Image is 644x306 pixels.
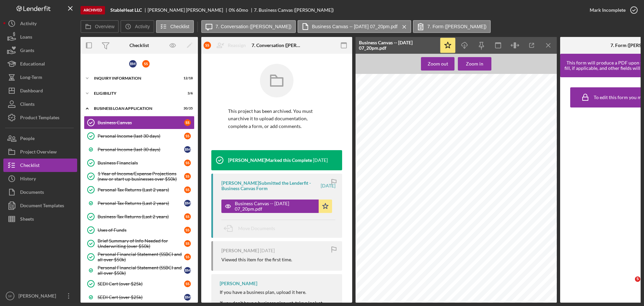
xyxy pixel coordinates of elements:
[313,158,328,163] time: 2025-08-07 13:51
[84,170,195,183] a: 1 Year of Income/Expense Projections (new or start up businesses over $50k)SS
[98,120,184,125] div: Business Canvas
[380,226,409,230] span: Key Resources
[184,294,191,301] div: B M
[3,44,77,57] a: Grants
[84,116,195,129] a: Business CanvasSS
[413,20,491,33] button: 7. Form ([PERSON_NAME])
[98,281,184,287] div: SEDI Cert (over $25k)
[471,199,535,203] span: free and maintaining equipment and
[221,248,259,253] div: [PERSON_NAME]
[184,240,191,247] div: S S
[20,111,59,126] div: Product Templates
[3,84,77,97] button: Dashboard
[20,84,43,99] div: Dashboard
[421,57,454,71] button: Zoom out
[380,120,454,124] span: optimize their performance and drive long
[98,133,184,139] div: Personal Income (last 30 days)
[184,267,191,274] div: B M
[394,208,509,212] span: to keep animals warm and on the ground so plants do not freeze.
[3,159,77,172] button: Checklist
[380,240,436,244] span: Hire Staff: We need to hire staff
[221,220,282,237] button: Move Documents
[438,99,480,103] span: PlanitWorks Business
[94,91,176,95] div: ELIGIBILITY
[3,57,77,71] button: Educational
[20,30,32,45] div: Loans
[635,276,640,282] span: 5
[422,180,533,184] span: voltage heating systems, based on Nano poly carbon heaters,
[252,43,302,48] div: 7. Conversation ([PERSON_NAME])
[184,146,191,153] div: B M
[517,273,525,277] span: able
[3,132,77,145] button: People
[380,250,506,254] span: Loan: To support payroll, rent, marketing, inventory, and cash on hand.
[387,152,389,156] span: -
[184,160,191,166] div: S S
[380,291,515,295] span: (AC). The system can be connected directly to solar panels and/or batteries.
[80,6,105,14] div: Archived
[20,212,34,227] div: Sheets
[3,212,77,226] button: Sheets
[84,156,195,170] a: Business FinancialsSS
[135,24,150,29] label: Activity
[3,145,77,159] a: Project Overview
[201,20,296,33] button: 7. Conversation ([PERSON_NAME])
[254,7,334,13] div: 7. Business Canvas ([PERSON_NAME])
[236,7,248,13] div: 60 mo
[95,24,114,29] label: Overview
[312,24,397,29] label: Business Canvas -- [DATE] 07_20pm.pdf
[216,24,291,29] label: 7. Conversation ([PERSON_NAME])
[20,199,64,214] div: Document Templates
[184,119,191,126] div: S S
[380,268,535,272] span: easy to install, with no maintenance. This opens the door to build facilities and maintain
[148,7,229,13] div: [PERSON_NAME] [PERSON_NAME]
[184,200,191,207] div: B M
[184,173,191,180] div: S S
[380,208,393,212] span: in mats
[380,301,426,305] span: Customer Relationships
[129,43,149,48] div: Checklist
[221,180,320,191] div: [PERSON_NAME] Submitted the Lenderfit - Business Canvas Form
[84,237,195,250] a: Brief Summary of Info Needed for Underwriting (over $50k)SS
[84,129,195,143] a: Personal Income (last 30 days)SS
[84,143,195,156] a: Personal Income (last 30 days)BM
[98,227,184,233] div: Uses of Funds
[184,186,191,193] div: S S
[184,213,191,220] div: S S
[20,44,34,59] div: Grants
[621,276,637,293] iframe: Intercom live chat
[228,158,312,163] div: [PERSON_NAME] Marked this Complete
[380,184,480,188] span: power supplies and controllers. [GEOGRAPHIC_DATA]
[98,214,184,219] div: Business Tax Returns (Last 2 years)
[84,277,195,291] a: SEDI Cert (over $25k)SS
[20,132,35,147] div: People
[380,277,408,281] span: energy sources.
[181,76,193,80] div: 12 / 18
[458,57,491,71] button: Zoom in
[298,20,411,33] button: Business Canvas -- [DATE] 07_20pm.pdf
[170,24,190,29] label: Checklist
[380,287,530,291] span: In addition, the elements operate on direct current (DC) as well as alternating current
[359,40,436,51] div: Business Canvas -- [DATE] 07_20pm.pdf
[380,259,413,263] span: Key Propositions
[380,245,424,249] span: Upgrade IT infrastructure
[448,184,534,188] span: technology heating systems dramatically reduce
[380,263,465,267] span: We offer a unique high energy efficient and cost
[590,3,626,17] div: Mark Incomplete
[98,201,184,206] div: Personal Tax Returns (Last 2 years)
[220,281,257,286] div: [PERSON_NAME]
[466,57,483,71] div: Zoom in
[184,280,191,287] div: S S
[98,265,184,276] div: Personal Financial Statement (SSBCI and all over $50k)
[184,227,191,233] div: S S
[20,17,37,32] div: Activity
[84,196,195,210] a: Personal Tax Returns (Last 2 years)BM
[129,60,137,68] div: B M
[3,17,77,30] button: Activity
[3,199,77,212] button: Document Templates
[3,289,77,303] button: SF[PERSON_NAME]
[380,138,449,142] span: our products. Some of the vendors are:
[3,111,77,124] button: Product Templates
